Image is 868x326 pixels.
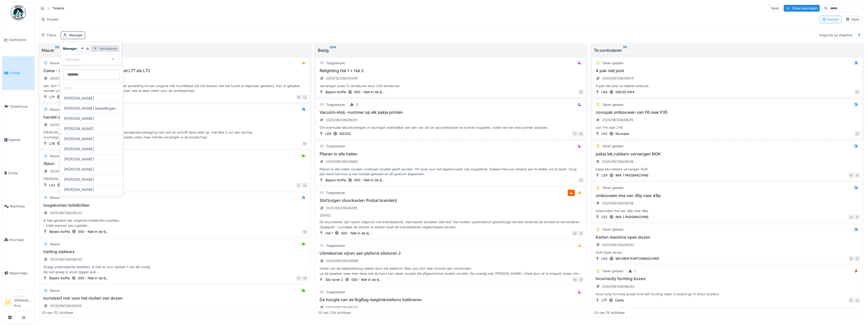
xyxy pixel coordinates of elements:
[86,46,89,51] strong: is
[602,256,607,261] div: L53
[594,235,860,240] h3: Karton machine open dozen
[594,68,860,73] h3: 4 pak niet juist
[849,256,854,261] div: KD
[318,68,583,73] h3: Relighting Hal 1 + Hal 2
[326,206,357,210] div: 2025/09/336/05915
[10,104,32,109] span: Onderhoud
[594,193,860,198] h3: ombouwen ima van 36p naar 48p
[634,269,636,273] div: 1
[594,276,860,281] h3: Incorrectly forming boxes
[578,277,583,282] div: GE
[49,95,55,100] div: L77
[616,215,649,219] div: IMA 1 PADSMACHINE
[326,243,345,248] div: Toegewezen
[855,215,860,220] div: SV
[602,118,634,122] div: 2025/09/336/06215
[49,229,70,234] div: Beyers Koffie
[318,110,583,115] h3: Vacuüm-klok -nummer op elk pakje printen
[318,84,583,88] div: Vervangen oude TL-armaturen door LED-armaturen.
[64,136,94,142] span: [PERSON_NAME]
[302,183,307,188] div: AB
[594,208,860,213] div: ombouwen ima van 36p naar 48p
[11,5,26,20] img: Badge_color-CXgf-gQk.svg
[42,115,307,120] h3: hendel afgebroken
[602,159,634,164] div: 2025/09/336/06218
[341,231,372,236] div: 000 - Niet in de lij...
[50,242,59,247] div: Nieuw
[602,61,624,66] div: Taken gedaan
[326,102,345,107] div: Toegewezen
[69,33,83,38] div: Manager
[354,178,385,183] div: 000 - Niet in de lij...
[296,276,301,281] div: SV
[623,47,627,53] sup: 76
[602,131,607,136] div: L52
[572,131,577,136] div: CS
[39,16,61,23] div: Presets
[594,250,860,255] div: Colli Open dozen
[42,84,307,93] div: een "pin" die uitsteekt om een hendel op te zetten gaf aanleiding tot een ongeval met hoofdletsel...
[50,76,81,81] div: 2025/09/336/06146
[326,76,357,81] div: 2025/12/336/04259
[42,310,73,315] div: 20 van 112 zichtbaar
[42,249,307,254] h3: harting stekkers
[356,102,358,107] div: 3
[302,229,307,234] div: SV
[768,5,782,12] div: Taken
[64,126,94,132] span: [PERSON_NAME]
[42,47,308,53] div: Nieuw
[855,90,860,95] div: AZ
[855,131,860,136] div: AS
[50,169,81,174] div: 2025/09/336/06213
[65,57,88,62] div: Manager
[602,173,607,178] div: L59
[296,95,301,100] div: MD
[302,141,307,146] div: NV
[602,185,624,190] div: Taken gedaan
[326,144,345,149] div: Toegewezen
[849,298,854,303] div: AC
[55,47,59,53] sup: 112
[302,95,307,100] div: LM
[42,265,307,274] div: Graag onderstaande bestellen, ik heb er voor werken 1 van elk nodig. De rest graag in stock legge...
[594,125,860,130] div: van 1x4 naar 2x6
[50,195,59,200] div: Nieuw
[50,288,59,293] div: Nieuw
[49,141,55,146] div: L78
[326,258,358,263] div: 2025/09/336/05999
[318,198,583,203] h3: Stofzuigen stuurkasten Probat branderij
[594,310,625,315] div: 20 van 76 zichtbaar
[64,156,94,162] span: [PERSON_NAME]
[326,190,345,195] div: Toegewezen
[64,177,94,182] span: [PERSON_NAME]
[50,6,66,11] strong: Tickets
[849,173,854,178] div: BA
[602,144,624,149] div: Taken gedaan
[325,277,343,282] div: Silo toren 2
[318,251,583,256] h3: Uitstekende vijzen aan plafond silotoren 2
[326,305,358,310] div: 2025/09/336/06227
[615,298,624,303] div: Cama
[64,106,116,111] span: [PERSON_NAME] bestellingen
[318,297,583,302] h3: De hoogte van de BigBag-leegtrekstations kalibreren.
[302,276,307,281] div: AB
[318,47,584,53] div: Bezig
[50,303,82,308] div: 2025/09/336/06255
[602,201,634,206] div: 2025/09/336/06216
[42,176,307,181] div: [PERSON_NAME] voor telling Combiner
[602,90,607,94] div: L64
[594,84,860,88] div: 4 pak niet juist na laatste ombouw
[572,231,577,236] div: MD
[91,45,119,52] div: Verwijderen
[855,173,860,178] div: SV
[42,68,307,73] h3: Cama - afschermen uitstekende pin - zowel L77 als L72
[602,242,634,247] div: 2025/09/336/06207
[616,256,659,261] div: MEURER KARTONMACHINE
[10,204,32,209] span: Machines
[78,229,109,234] div: 000 - Niet in de lij...
[63,46,77,51] strong: Manager
[50,210,82,215] div: 2025/09/336/06233
[9,71,32,75] span: Tickets
[50,61,59,66] div: Nieuw
[602,102,624,107] div: Taken gedaan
